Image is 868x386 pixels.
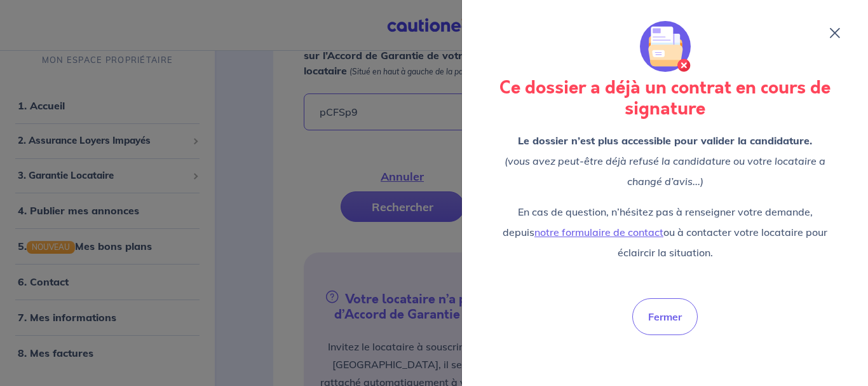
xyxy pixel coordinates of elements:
[534,226,663,238] a: notre formulaire de contact
[632,298,698,335] button: Fermer
[499,75,831,122] strong: Ce dossier a déjà un contrat en cours de signature
[492,202,837,263] p: En cas de question, n’hésitez pas à renseigner votre demande, depuis ou à contacter votre locatai...
[505,155,825,188] em: (vous avez peut-être déjà refusé la candidature ou votre locataire a changé d’avis...)
[640,21,691,72] img: illu_folder_cancel.svg
[518,134,812,147] strong: Le dossier n’est plus accessible pour valider la candidature.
